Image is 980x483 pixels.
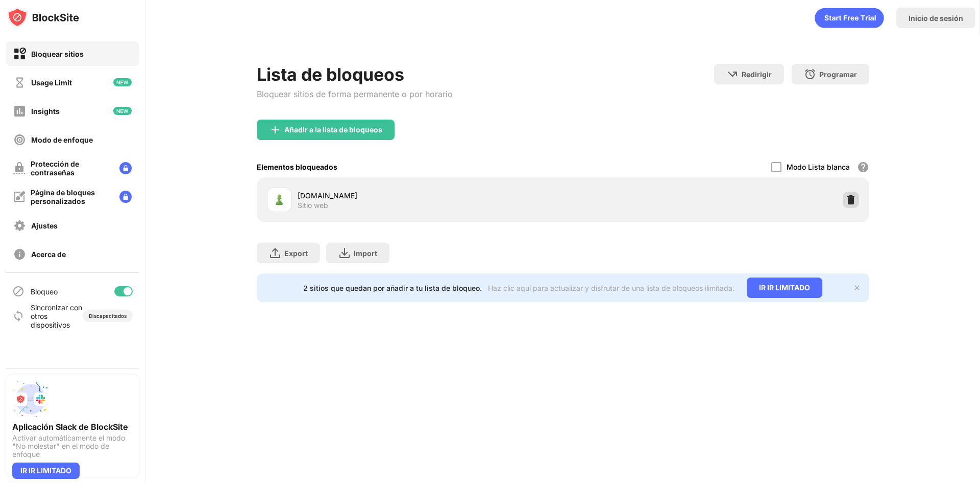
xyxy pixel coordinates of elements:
div: animation [815,8,884,28]
div: Programar [819,70,857,79]
img: favicons [273,194,285,206]
img: about-off.svg [13,248,26,261]
img: password-protection-off.svg [13,162,26,174]
div: Bloquear sitios [31,50,84,58]
div: Insights [31,107,60,116]
img: focus-off.svg [13,133,26,146]
div: IR IR LIMITADO [747,278,822,298]
img: settings-off.svg [13,219,26,232]
div: Export [284,249,308,258]
div: Import [354,249,377,258]
img: sync-icon.svg [12,310,24,322]
div: Sitio web [298,201,328,210]
img: lock-menu.svg [119,162,132,174]
div: Inicio de sesión [909,14,963,22]
div: 2 sitios que quedan por añadir a tu lista de bloqueo. [303,284,482,292]
div: Lista de bloqueos [257,64,453,85]
div: Usage Limit [31,78,72,87]
div: Acerca de [31,250,66,259]
div: Activar automáticamente el modo "No molestar" en el modo de enfoque [12,434,133,458]
div: Aplicación Slack de BlockSite [12,422,133,432]
div: Bloquear sitios de forma permanente o por horario [257,89,453,99]
div: Bloqueo [31,287,58,296]
div: [DOMAIN_NAME] [298,190,563,201]
div: Protección de contraseñas [31,159,111,177]
div: Discapacitados [89,313,127,319]
div: Modo Lista blanca [787,163,850,171]
div: Redirigir [742,70,772,79]
div: Página de bloques personalizados [31,188,111,205]
div: Modo de enfoque [31,135,93,144]
div: Ajustes [31,221,58,230]
img: lock-menu.svg [119,191,132,203]
img: logo-blocksite.svg [7,7,79,28]
img: push-slack.svg [12,381,49,418]
div: Añadir a la lista de bloqueos [284,126,382,134]
img: new-icon.svg [113,107,132,115]
img: blocking-icon.svg [12,285,24,297]
img: time-usage-off.svg [13,76,26,89]
img: x-button.svg [853,284,861,292]
div: Haz clic aquí para actualizar y disfrutar de una lista de bloqueos ilimitada. [488,284,734,292]
img: new-icon.svg [113,78,132,86]
div: IR IR LIMITADO [12,463,80,479]
img: insights-off.svg [13,105,26,118]
div: Elementos bloqueados [257,163,337,171]
div: Sincronizar con otros dispositivos [31,303,83,329]
img: customize-block-page-off.svg [13,191,26,203]
img: block-on.svg [13,48,26,60]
